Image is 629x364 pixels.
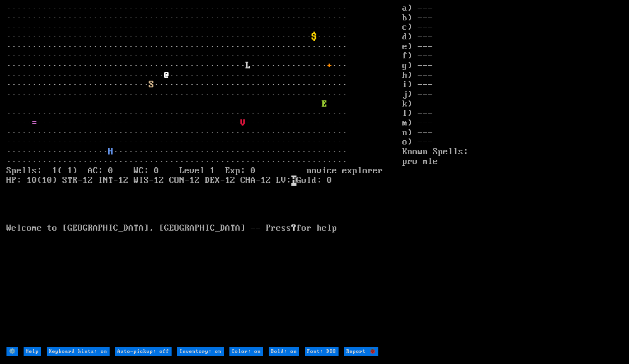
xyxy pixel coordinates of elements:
input: Font: DOS [305,347,339,357]
mark: H [291,176,296,186]
font: V [240,118,246,128]
input: Color: on [229,347,263,357]
input: Bold: on [269,347,299,357]
font: $ [312,32,317,42]
stats: a) --- b) --- c) --- d) --- e) --- f) --- g) --- h) --- i) --- j) --- k) --- l) --- m) --- n) ---... [402,4,623,346]
b: ? [291,223,296,233]
input: Auto-pickup: off [115,347,172,357]
font: L [246,61,251,71]
font: + [327,61,332,71]
font: E [322,99,327,109]
font: S [149,80,154,90]
input: Report 🐞 [344,347,378,357]
input: ⚙️ [6,347,18,357]
input: Inventory: on [177,347,224,357]
font: @ [164,70,169,81]
input: Help [24,347,41,357]
input: Keyboard hints: on [47,347,110,357]
larn: ··································································· ·····························... [6,4,403,346]
font: = [32,118,37,128]
font: H [108,147,113,157]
